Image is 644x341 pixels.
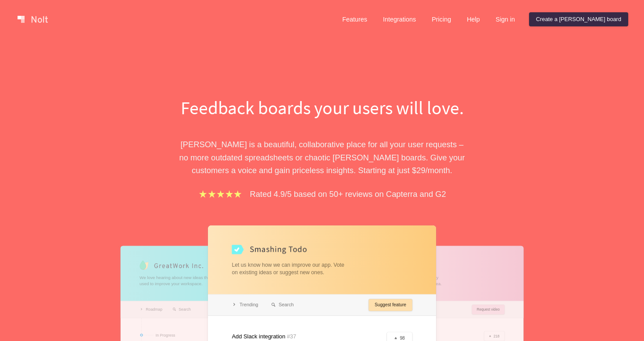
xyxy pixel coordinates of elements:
[489,12,522,26] a: Sign in
[198,189,243,199] img: stars.b067e34983.png
[425,12,458,26] a: Pricing
[250,188,446,200] p: Rated 4.9/5 based on 50+ reviews on Capterra and G2
[171,138,473,177] p: [PERSON_NAME] is a beautiful, collaborative place for all your user requests – no more outdated s...
[335,12,374,26] a: Features
[460,12,487,26] a: Help
[376,12,423,26] a: Integrations
[529,12,628,26] a: Create a [PERSON_NAME] board
[171,95,473,120] h1: Feedback boards your users will love.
